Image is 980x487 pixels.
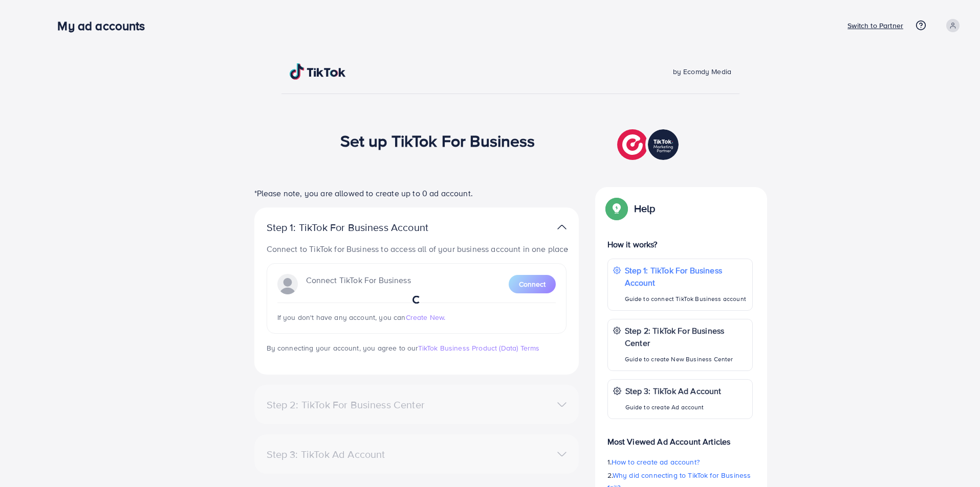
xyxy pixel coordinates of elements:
[625,385,722,397] p: Step 3: TikTok Ad Account
[617,127,681,163] img: TikTok partner
[625,353,747,365] p: Guide to create New Business Center
[625,264,747,289] p: Step 1: TikTok For Business Account
[57,18,153,33] h3: My ad accounts
[607,238,753,250] p: How it works?
[847,19,903,32] p: Switch to Partner
[290,63,346,80] img: TikTok
[673,66,731,77] span: by Ecomdy Media
[625,293,747,305] p: Guide to connect TikTok Business account
[625,324,747,349] p: Step 2: TikTok For Business Center
[254,187,579,199] p: *Please note, you are allowed to create up to 0 ad account.
[625,401,722,413] p: Guide to create Ad account
[340,131,535,150] h1: Set up TikTok For Business
[607,456,753,468] p: 1.
[634,202,656,215] p: Help
[612,457,700,467] span: How to create ad account?
[557,220,567,235] img: TikTok partner
[267,221,461,234] p: Step 1: TikTok For Business Account
[607,427,753,448] p: Most Viewed Ad Account Articles
[607,199,626,218] img: Popup guide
